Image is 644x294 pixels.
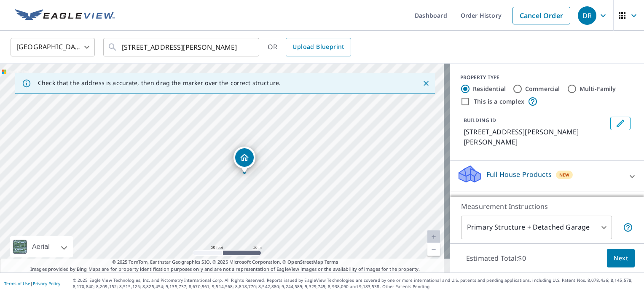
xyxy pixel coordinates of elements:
[268,38,351,56] div: OR
[112,259,338,266] span: © 2025 TomTom, Earthstar Geographics SIO, © 2025 Microsoft Corporation, ©
[457,195,637,219] div: Roof ProductsNew
[607,249,635,268] button: Next
[460,74,634,81] div: PROPERTY TYPE
[33,281,60,286] a: Privacy Policy
[473,85,506,93] label: Residential
[559,171,570,178] span: New
[461,216,612,239] div: Primary Structure + Detached Garage
[73,277,640,290] p: © 2025 Eagle View Technologies, Inc. and Pictometry International Corp. All Rights Reserved. Repo...
[623,222,633,233] span: Your report will include the primary structure and a detached garage if one exists.
[11,35,95,59] div: [GEOGRAPHIC_DATA]
[610,117,631,130] button: Edit building 1
[486,169,552,179] p: Full House Products
[233,147,255,173] div: Dropped pin, building 1, Residential property, 190 CATHERINE ST CHATHAM-KENT ON N0P1A0
[461,201,633,211] p: Measurement Instructions
[4,281,60,286] p: |
[464,127,607,147] p: [STREET_ADDRESS][PERSON_NAME][PERSON_NAME]
[457,164,637,188] div: Full House ProductsNew
[474,97,524,106] label: This is a complex
[10,236,73,257] div: Aerial
[464,117,496,124] p: BUILDING ID
[286,38,351,56] a: Upload Blueprint
[459,249,533,267] p: Estimated Total: $0
[4,281,30,286] a: Terms of Use
[525,85,560,93] label: Commercial
[15,9,115,22] img: EV Logo
[292,42,344,52] span: Upload Blueprint
[578,6,596,25] div: DR
[580,85,616,93] label: Multi-Family
[614,253,628,264] span: Next
[421,78,432,89] button: Close
[38,79,281,87] p: Check that the address is accurate, then drag the marker over the correct structure.
[325,259,338,265] a: Terms
[513,7,570,24] a: Cancel Order
[427,243,440,256] a: Current Level 20, Zoom Out
[287,259,323,265] a: OpenStreetMap
[122,35,242,59] input: Search by address or latitude-longitude
[427,230,440,243] a: Current Level 20, Zoom In Disabled
[30,236,52,257] div: Aerial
